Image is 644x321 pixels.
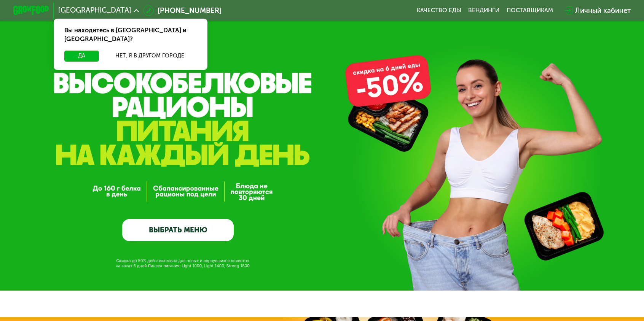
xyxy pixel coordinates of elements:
div: поставщикам [507,7,553,14]
button: Да [64,51,99,61]
a: Вендинги [468,7,499,14]
a: [PHONE_NUMBER] [143,5,222,16]
span: [GEOGRAPHIC_DATA] [58,7,131,14]
a: ВЫБРАТЬ МЕНЮ [122,219,234,242]
button: Нет, я в другом городе [102,51,197,61]
div: Личный кабинет [575,5,631,16]
a: Качество еды [417,7,461,14]
div: Вы находитесь в [GEOGRAPHIC_DATA] и [GEOGRAPHIC_DATA]? [54,19,207,51]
